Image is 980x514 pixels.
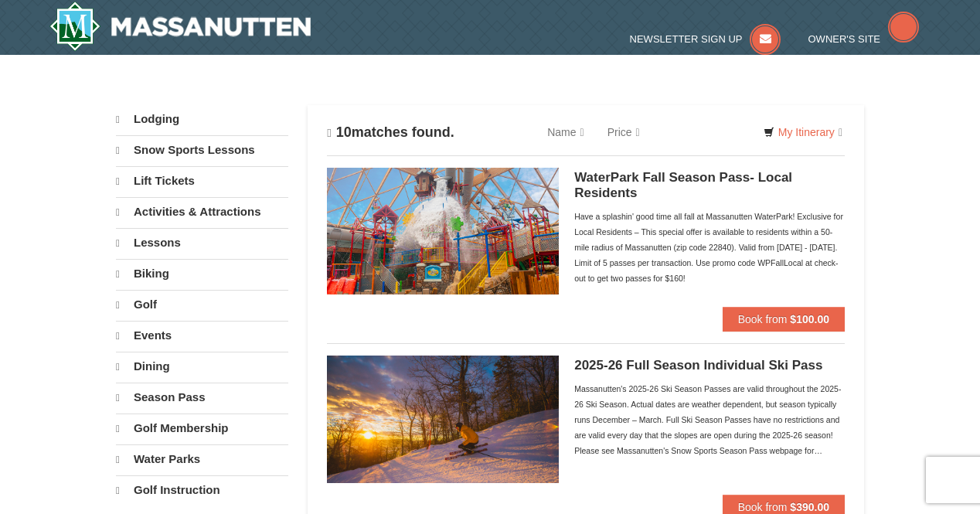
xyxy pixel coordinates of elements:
[116,259,288,288] a: Biking
[327,168,559,294] img: 6619937-212-8c750e5f.jpg
[116,475,288,505] a: Golf Instruction
[723,307,845,332] button: Book from $100.00
[574,381,845,458] div: Massanutten's 2025-26 Ski Season Passes are valid throughout the 2025-26 Ski Season. Actual dates...
[536,117,595,148] a: Name
[630,33,743,45] span: Newsletter Sign Up
[49,2,311,51] a: Massanutten Resort
[116,135,288,165] a: Snow Sports Lessons
[790,501,829,513] strong: $390.00
[738,501,788,513] span: Book from
[116,414,288,443] a: Golf Membership
[116,352,288,381] a: Dining
[116,197,288,226] a: Activities & Attractions
[574,209,845,286] div: Have a splashin' good time all fall at Massanutten WaterPark! Exclusive for Local Residents – Thi...
[574,358,845,373] h5: 2025-26 Full Season Individual Ski Pass
[116,166,288,196] a: Lift Tickets
[116,383,288,412] a: Season Pass
[327,356,559,482] img: 6619937-208-2295c65e.jpg
[808,33,920,45] a: Owner's Site
[790,313,829,325] strong: $100.00
[754,121,852,144] a: My Itinerary
[116,290,288,319] a: Golf
[49,2,311,51] img: Massanutten Resort Logo
[574,170,845,201] h5: WaterPark Fall Season Pass- Local Residents
[596,117,652,148] a: Price
[116,105,288,134] a: Lodging
[738,313,788,325] span: Book from
[116,444,288,474] a: Water Parks
[808,33,881,45] span: Owner's Site
[116,228,288,257] a: Lessons
[630,33,781,45] a: Newsletter Sign Up
[116,321,288,350] a: Events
